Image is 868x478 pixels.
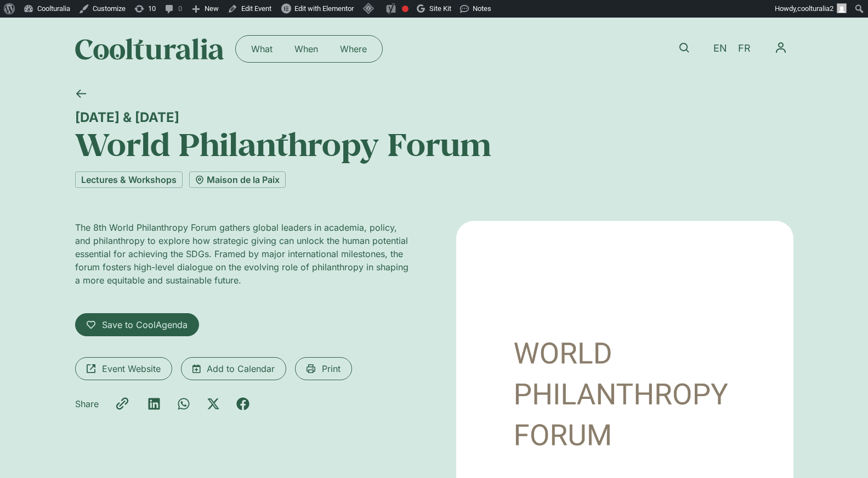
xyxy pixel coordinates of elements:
button: Menu Toggle [768,35,793,60]
nav: Menu [768,35,793,60]
span: EN [713,43,727,54]
div: [DATE] & [DATE] [75,109,793,125]
div: Share on whatsapp [177,397,190,410]
p: Share [75,397,99,410]
div: Share on x-twitter [207,397,220,410]
div: Share on facebook [236,397,249,410]
span: Event Website [102,362,161,375]
span: coolturalia2 [797,4,833,13]
nav: Menu [240,40,378,58]
span: FR [738,43,751,54]
a: Add to Calendar [181,357,286,380]
span: Add to Calendar [207,362,275,375]
a: What [240,40,283,58]
a: FR [733,41,756,57]
p: The 8th World Philanthropy Forum gathers global leaders in academia, policy, and philanthropy to ... [75,221,412,287]
span: Edit with Elementor [294,4,354,13]
h1: World Philanthropy Forum [75,125,793,163]
div: Share on linkedin [147,397,161,410]
a: Print [295,357,352,380]
div: Focus keyphrase not set [402,5,409,12]
a: Where [329,40,378,58]
span: Site Kit [429,4,451,13]
span: Save to CoolAgenda [102,318,188,331]
span: Print [322,362,341,375]
a: Event Website [75,357,172,380]
a: Lectures & Workshops [75,171,183,188]
a: EN [708,41,733,57]
a: When [283,40,329,58]
a: Save to CoolAgenda [75,313,199,336]
a: Maison de la Paix [189,171,286,188]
